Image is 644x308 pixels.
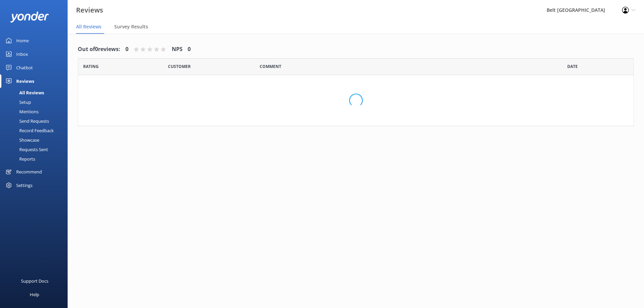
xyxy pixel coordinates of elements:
div: Chatbot [16,61,33,74]
a: Requests Sent [4,145,68,154]
div: Reports [4,154,35,164]
a: Reports [4,154,68,164]
div: Showcase [4,135,39,145]
div: Requests Sent [4,145,48,154]
span: Question [260,63,281,70]
div: Settings [16,179,32,192]
div: Mentions [4,107,39,116]
span: All Reviews [76,23,101,30]
div: All Reviews [4,88,44,97]
h4: 0 [188,45,191,54]
img: yonder-white-logo.png [10,11,49,23]
div: Help [30,288,39,301]
a: Record Feedback [4,126,68,135]
span: Date [83,63,99,70]
div: Support Docs [21,274,48,288]
h4: 0 [125,45,128,54]
h4: NPS [172,45,183,54]
div: Home [16,34,29,47]
span: Survey Results [114,23,148,30]
div: Recommend [16,165,42,179]
span: Date [168,63,191,70]
span: Date [567,63,578,70]
a: Setup [4,97,68,107]
div: Inbox [16,47,28,61]
div: Send Requests [4,116,49,126]
div: Record Feedback [4,126,54,135]
div: Setup [4,97,31,107]
h3: Reviews [76,5,103,16]
h4: Out of 0 reviews: [78,45,120,54]
a: All Reviews [4,88,68,97]
div: Reviews [16,74,34,88]
a: Mentions [4,107,68,116]
a: Showcase [4,135,68,145]
a: Send Requests [4,116,68,126]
